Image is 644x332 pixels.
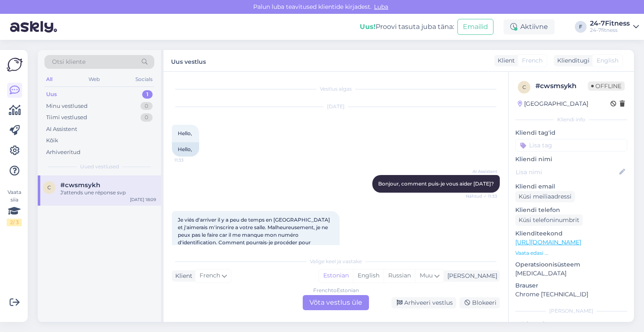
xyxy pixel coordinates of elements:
[515,320,627,329] p: Märkmed
[172,272,192,280] div: Klient
[515,281,627,290] p: Brauser
[7,57,23,73] img: Askly Logo
[142,90,153,99] div: 1
[303,295,369,310] div: Võta vestlus üle
[46,90,57,99] div: Uus
[46,136,58,145] div: Kõik
[319,269,353,282] div: Estonian
[174,157,206,163] span: 11:33
[522,84,526,90] span: c
[515,229,627,238] p: Klienditeekond
[466,193,497,199] span: Nähtud ✓ 11:33
[7,219,22,226] div: 2 / 3
[518,99,588,108] div: [GEOGRAPHIC_DATA]
[47,184,51,191] span: c
[588,81,625,91] span: Offline
[392,297,456,308] div: Arhiveeri vestlus
[590,20,630,27] div: 24-7Fitness
[515,249,627,257] p: Vaata edasi ...
[46,148,80,157] div: Arhiveeritud
[378,180,494,187] span: Bonjour, comment puis-je vous aider [DATE]?
[457,19,493,35] button: Emailid
[504,19,555,34] div: Aktiivne
[46,125,77,133] div: AI Assistent
[60,189,156,196] div: J'attends une réponse svp
[535,81,588,91] div: # cwsmsykh
[130,196,156,203] div: [DATE] 18:09
[515,139,627,152] input: Lisa tag
[87,74,101,85] div: Web
[60,181,100,189] span: #cwsmsykh
[515,191,575,202] div: Küsi meiliaadressi
[515,116,627,123] div: Kliendi info
[590,20,639,34] a: 24-7Fitness24-7fitness
[172,142,199,157] div: Hello,
[200,271,220,280] span: French
[140,113,153,122] div: 0
[515,155,627,164] p: Kliendi nimi
[515,206,627,214] p: Kliendi telefon
[134,74,154,85] div: Socials
[360,22,454,32] div: Proovi tasuta juba täna:
[172,258,500,265] div: Valige keel ja vastake
[140,102,153,110] div: 0
[460,297,500,308] div: Blokeeri
[554,56,589,65] div: Klienditugi
[515,128,627,137] p: Kliendi tag'id
[46,102,88,110] div: Minu vestlused
[371,3,391,10] span: Luba
[522,56,543,65] span: French
[515,214,583,226] div: Küsi telefoninumbrit
[178,217,332,268] span: Je viés d'arriver il y a peu de temps en [GEOGRAPHIC_DATA] et j'aimerais m'inscrire a votre sall...
[44,74,54,85] div: All
[172,85,500,93] div: Vestlus algas
[597,56,618,65] span: English
[515,238,581,246] a: [URL][DOMAIN_NAME]
[420,272,433,279] span: Muu
[52,58,86,66] span: Otsi kliente
[515,290,627,299] p: Chrome [TECHNICAL_ID]
[178,130,192,136] span: Hello,
[80,163,119,170] span: Uued vestlused
[384,269,415,282] div: Russian
[171,55,206,66] label: Uus vestlus
[360,23,376,31] b: Uus!
[515,269,627,278] p: [MEDICAL_DATA]
[575,21,587,33] div: F
[516,167,618,177] input: Lisa nimi
[7,188,22,226] div: Vaata siia
[353,269,384,282] div: English
[466,168,497,175] span: AI Assistent
[313,287,359,294] div: French to Estonian
[515,307,627,315] div: [PERSON_NAME]
[172,103,500,110] div: [DATE]
[515,182,627,191] p: Kliendi email
[46,113,87,122] div: Tiimi vestlused
[444,272,497,280] div: [PERSON_NAME]
[515,260,627,269] p: Operatsioonisüsteem
[494,56,515,65] div: Klient
[590,27,630,34] div: 24-7fitness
